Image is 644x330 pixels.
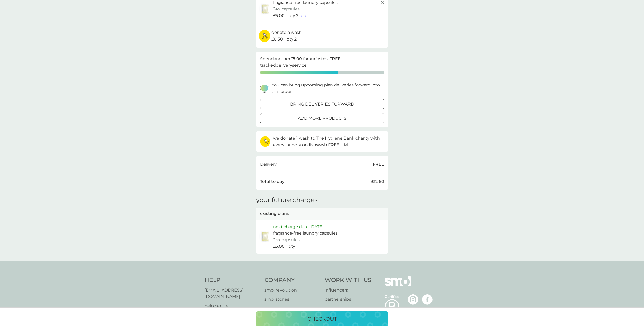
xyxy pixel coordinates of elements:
p: qty [287,36,293,43]
p: donate a wash [271,29,302,36]
p: £6.00 [273,243,285,250]
p: 2 [296,12,298,19]
h4: Work With Us [325,276,372,284]
p: we to The Hygiene Bank charity with every laundry or dishwash FREE trial. [273,135,384,148]
p: Total to pay [260,178,284,185]
h4: Help [204,276,260,284]
h3: your future charges [256,196,318,204]
p: next charge date [DATE] [273,223,323,230]
button: add more products [260,113,384,123]
img: visit the smol Facebook page [422,294,433,305]
p: qty [289,243,295,250]
p: 1 [296,243,298,250]
a: partnerships [325,296,372,303]
button: bring deliveries forward [260,99,384,109]
p: qty [289,12,295,19]
p: bring deliveries forward [290,101,354,108]
a: help centre [204,303,260,309]
p: checkout [307,315,337,323]
span: £6.00 [273,12,285,19]
a: smol revolution [264,287,320,294]
a: smol stories [264,296,320,303]
a: influencers [325,287,372,294]
strong: £8.00 [290,56,302,61]
p: £12.60 [371,178,384,185]
a: [EMAIL_ADDRESS][DOMAIN_NAME] [204,287,260,300]
img: visit the smol Instagram page [408,294,418,305]
a: our claims [264,305,320,312]
button: edit [301,12,309,19]
img: smol [385,276,411,294]
p: 24x capsules [273,237,300,243]
p: You can bring upcoming plan deliveries forward into this order. [272,82,384,95]
p: 24x capsules [273,6,300,12]
p: Spend another for our fastest tracked delivery service. [260,55,384,69]
button: checkout [256,311,388,326]
a: press [325,305,372,312]
p: fragrance-free laundry capsules [273,230,338,237]
p: add more products [298,115,346,122]
p: Delivery [260,161,277,168]
p: FREE [373,161,384,168]
span: £0.30 [271,36,283,43]
p: 2 [294,36,297,43]
h4: Company [264,276,320,284]
img: delivery-schedule.svg [260,84,269,93]
span: edit [301,13,309,18]
span: donate 1 wash [280,136,310,141]
p: existing plans [260,210,289,217]
strong: FREE [329,56,341,61]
